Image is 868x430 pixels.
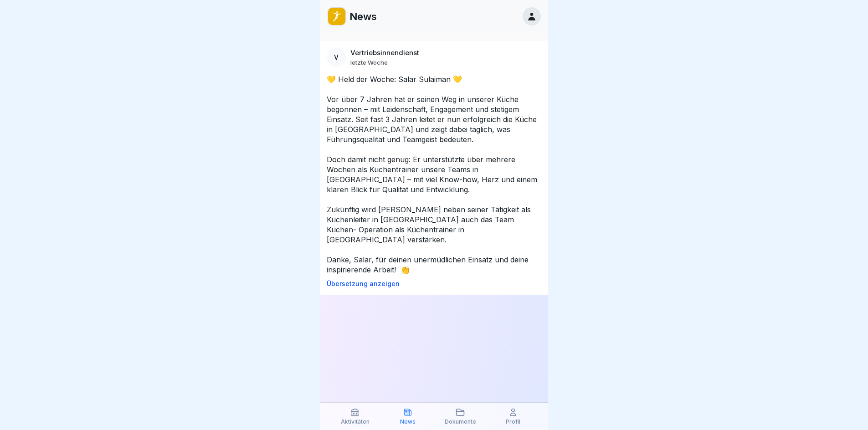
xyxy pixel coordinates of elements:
[350,59,388,66] p: letzte Woche
[341,419,370,425] p: Aktivitäten
[445,419,476,425] p: Dokumente
[350,49,419,57] p: Vertriebsinnendienst
[506,419,520,425] p: Profil
[400,419,416,425] p: News
[327,280,542,287] p: Übersetzung anzeigen
[328,8,345,25] img: oo2rwhh5g6mqyfqxhtbddxvd.png
[327,74,542,275] p: 💛 Held der Woche: Salar Sulaiman 💛 Vor über 7 Jahren hat er seinen Weg in unserer Küche begonnen ...
[327,48,346,67] div: V
[349,10,377,22] p: News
